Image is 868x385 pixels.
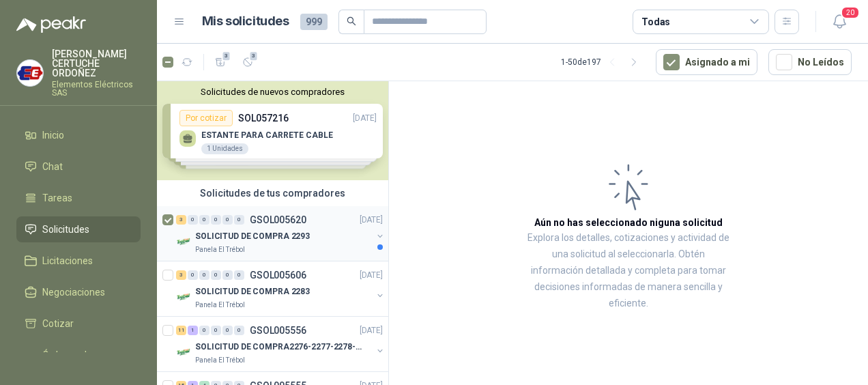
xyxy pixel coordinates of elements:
a: 3 0 0 0 0 0 GSOL005606[DATE] Company LogoSOLICITUD DE COMPRA 2283Panela El Trébol [176,267,386,311]
div: 0 [199,270,209,280]
div: 0 [199,215,209,225]
span: Negociaciones [42,285,105,300]
span: 3 [222,51,231,61]
div: 0 [234,270,244,280]
span: Licitaciones [42,253,93,268]
a: Inicio [16,122,141,148]
span: 3 [249,51,259,61]
div: 11 [176,326,186,335]
span: 20 [841,6,860,19]
p: Explora los detalles, cotizaciones y actividad de una solicitud al seleccionarla. Obtén informaci... [525,230,732,312]
div: 3 [176,215,186,225]
p: GSOL005606 [250,270,306,280]
span: Chat [42,159,63,174]
span: Solicitudes [42,222,89,237]
p: [DATE] [360,324,383,337]
button: No Leídos [768,49,852,75]
img: Company Logo [176,344,192,360]
p: Panela El Trébol [195,244,245,255]
p: SOLICITUD DE COMPRA 2293 [195,230,310,243]
p: Elementos Eléctricos SAS [52,81,141,97]
p: SOLICITUD DE COMPRA2276-2277-2278-2284-2285- [195,341,365,354]
h3: Aún no has seleccionado niguna solicitud [534,215,723,230]
a: Solicitudes [16,216,141,242]
button: 3 [209,51,231,73]
span: 999 [300,14,328,30]
img: Company Logo [17,60,43,86]
span: Cotizar [42,316,74,331]
div: 0 [211,326,221,335]
div: Todas [641,14,670,29]
h1: Mis solicitudes [202,12,289,31]
span: Tareas [42,190,72,205]
span: Órdenes de Compra [42,347,128,377]
img: Company Logo [176,233,192,250]
div: 0 [234,326,244,335]
p: GSOL005620 [250,215,306,225]
div: 3 [176,270,186,280]
div: 0 [188,215,198,225]
a: Licitaciones [16,248,141,274]
div: 0 [222,270,233,280]
a: Negociaciones [16,279,141,305]
div: 0 [188,270,198,280]
div: 0 [199,326,209,335]
div: 1 [188,326,198,335]
a: Órdenes de Compra [16,342,141,383]
p: [PERSON_NAME] CERTUCHE ORDOÑEZ [52,49,141,78]
div: 0 [222,326,233,335]
p: [DATE] [360,269,383,282]
div: Solicitudes de tus compradores [157,180,388,206]
a: Chat [16,154,141,180]
p: Panela El Trébol [195,300,245,311]
div: 0 [234,215,244,225]
img: Company Logo [176,289,192,305]
a: Tareas [16,185,141,211]
div: Solicitudes de nuevos compradoresPor cotizarSOL057216[DATE] ESTANTE PARA CARRETE CABLE1 UnidadesP... [157,81,388,180]
a: Cotizar [16,311,141,337]
div: 1 - 50 de 197 [561,51,645,73]
span: Inicio [42,128,64,143]
div: 0 [211,270,221,280]
span: search [347,16,356,26]
button: Asignado a mi [656,49,757,75]
a: 3 0 0 0 0 0 GSOL005620[DATE] Company LogoSOLICITUD DE COMPRA 2293Panela El Trébol [176,212,386,255]
div: 0 [211,215,221,225]
p: SOLICITUD DE COMPRA 2283 [195,285,310,298]
img: Logo peakr [16,16,86,33]
p: [DATE] [360,214,383,227]
button: 3 [237,51,259,73]
p: GSOL005556 [250,326,306,335]
div: 0 [222,215,233,225]
button: 20 [827,10,852,34]
a: 11 1 0 0 0 0 GSOL005556[DATE] Company LogoSOLICITUD DE COMPRA2276-2277-2278-2284-2285-Panela El T... [176,322,386,366]
button: Solicitudes de nuevos compradores [162,87,383,97]
p: Panela El Trébol [195,355,245,366]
